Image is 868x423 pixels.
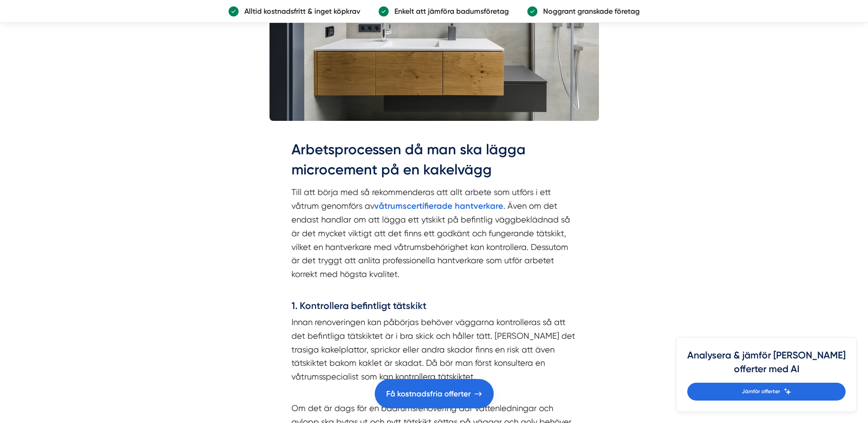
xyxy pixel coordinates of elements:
strong: våtrumscertifierade hantverkare [374,201,503,211]
p: Enkelt att jämföra badumsföretag [389,5,509,17]
p: Innan renoveringen kan påbörjas behöver väggarna kontrolleras så att det befintliga tätskiktet är... [291,315,577,397]
p: Till att börja med så rekommenderas att allt arbete som utförs i ett våtrum genomförs av . Även o... [291,185,577,295]
span: Jämför offerter [742,387,780,396]
p: Noggrant granskade företag [538,5,640,17]
p: Alltid kostnadsfritt & inget köpkrav [239,5,360,17]
span: Få kostnadsfria offerter [386,388,471,400]
h4: Analysera & jämför [PERSON_NAME] offerter med AI [687,348,846,383]
h2: Arbetsprocessen då man ska lägga microcement på en kakelvägg [291,140,577,185]
a: våtrumscertifierade hantverkare [374,201,503,211]
a: Få kostnadsfria offerter [375,379,494,408]
h4: 1. Kontrollera befintligt tätskikt [291,299,577,315]
a: Jämför offerter [687,383,846,401]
